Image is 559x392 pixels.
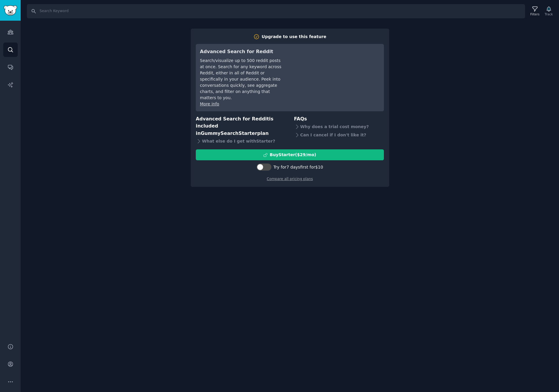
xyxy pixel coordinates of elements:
a: More info [200,102,219,106]
div: Filters [530,12,540,16]
iframe: YouTube video player [291,48,380,92]
div: Search/visualize up to 500 reddit posts at once. Search for any keyword across Reddit, either in ... [200,58,283,101]
a: Compare all pricing plans [267,177,313,181]
div: Can I cancel if I don't like it? [294,131,384,139]
img: GummySearch logo [4,5,17,16]
div: Try for 7 days first for $10 [273,164,323,170]
input: Search Keyword [27,4,525,18]
div: Why does a trial cost money? [294,122,384,131]
h3: FAQs [294,115,384,123]
div: Upgrade to use this feature [262,34,326,40]
h3: Advanced Search for Reddit is included in plan [196,115,286,137]
div: What else do I get with Starter ? [196,137,286,145]
button: BuyStarter($29/mo) [196,149,384,160]
span: GummySearch Starter [201,130,257,136]
div: Buy Starter ($ 29 /mo ) [270,152,316,158]
h3: Advanced Search for Reddit [200,48,283,55]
